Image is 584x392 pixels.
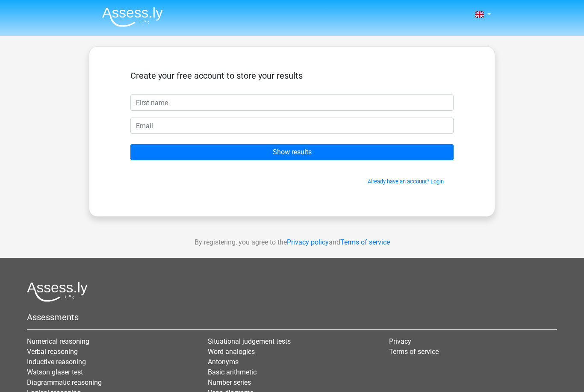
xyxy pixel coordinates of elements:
[389,337,411,345] a: Privacy
[208,368,257,376] a: Basic arithmetic
[102,7,163,27] img: Assessly
[27,348,78,356] a: Verbal reasoning
[130,71,454,81] h5: Create your free account to store your results
[208,348,255,356] a: Word analogies
[130,144,454,160] input: Show results
[208,337,291,345] a: Situational judgement tests
[27,368,83,376] a: Watson glaser test
[208,358,239,366] a: Antonyms
[130,94,454,111] input: First name
[27,337,89,345] a: Numerical reasoning
[389,348,439,356] a: Terms of service
[27,312,557,322] h5: Assessments
[208,378,251,386] a: Number series
[27,282,88,302] img: Assessly logo
[27,358,86,366] a: Inductive reasoning
[287,238,329,246] a: Privacy policy
[340,238,390,246] a: Terms of service
[130,118,454,134] input: Email
[368,178,444,185] a: Already have an account? Login
[27,378,102,386] a: Diagrammatic reasoning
